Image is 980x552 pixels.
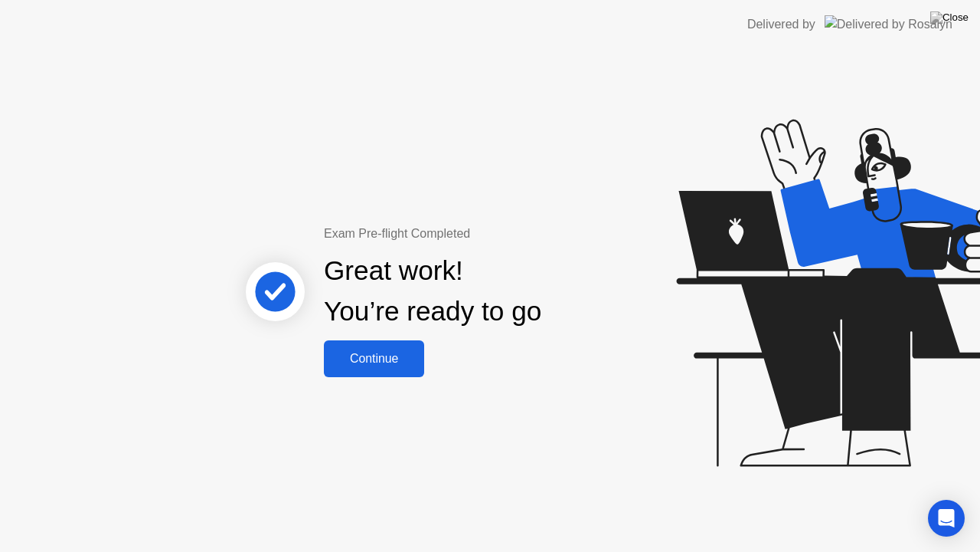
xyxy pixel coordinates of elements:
button: Continue [324,340,424,377]
div: Open Intercom Messenger [928,500,965,537]
img: Delivered by Rosalyn [825,15,952,33]
div: Delivered by [747,15,815,34]
div: Continue [328,352,420,366]
div: Exam Pre-flight Completed [324,225,640,243]
div: Great work! You’re ready to go [324,251,541,332]
img: Close [930,11,969,24]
